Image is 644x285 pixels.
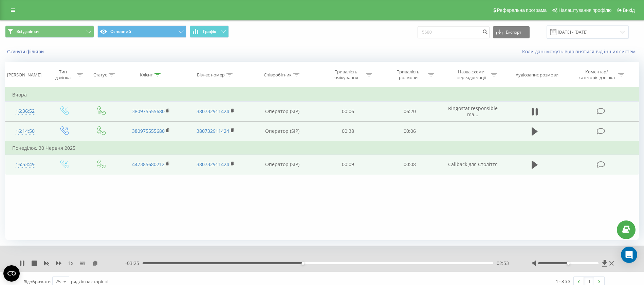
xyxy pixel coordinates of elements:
div: Співробітник [264,72,292,78]
td: Оператор (SIP) [248,121,317,141]
div: Accessibility label [567,262,570,265]
span: Налаштування профілю [558,7,611,13]
span: - 03:25 [125,260,143,267]
div: Бізнес номер [197,72,225,78]
div: Тривалість очікування [328,69,364,81]
div: Коментар/категорія дзвінка [577,69,617,81]
div: Аудіозапис розмови [516,72,558,78]
input: Пошук за номером [418,26,490,38]
td: Callback для Століття [441,155,505,174]
button: Open CMP widget [3,265,20,282]
div: 16:36:52 [12,105,38,118]
span: Ringostat responsible ma... [448,105,498,118]
a: 447385680212 [132,161,165,167]
div: Accessibility label [301,262,304,265]
a: 380975555680 [132,128,165,134]
button: Основний [97,25,186,38]
td: 06:20 [379,102,441,121]
a: 380975555680 [132,108,165,114]
span: Графік [203,29,216,34]
div: [PERSON_NAME] [7,72,41,78]
td: 00:38 [317,121,379,141]
td: Понеділок, 30 Червня 2025 [5,141,639,155]
div: Назва схеми переадресації [453,69,489,81]
span: рядків на сторінці [71,279,108,285]
a: 380732911424 [197,161,229,167]
span: 1 x [68,260,73,267]
button: Експорт [493,26,530,38]
td: 00:06 [379,121,441,141]
div: Тривалість розмови [390,69,426,81]
span: Всі дзвінки [16,29,39,34]
span: 02:53 [497,260,509,267]
td: Оператор (SIP) [248,155,317,174]
div: 16:14:50 [12,125,38,138]
a: 380732911424 [197,108,229,114]
span: Відображати [23,279,51,285]
a: 380732911424 [197,128,229,134]
button: Графік [190,25,229,38]
div: Статус [93,72,107,78]
td: Оператор (SIP) [248,102,317,121]
button: Всі дзвінки [5,25,94,38]
td: Вчора [5,88,639,102]
span: Реферальна програма [497,7,547,13]
div: 25 [55,278,61,285]
div: 1 - 3 з 3 [556,278,570,285]
a: Коли дані можуть відрізнятися вiд інших систем [522,48,639,55]
div: Тип дзвінка [51,69,75,81]
div: Open Intercom Messenger [621,247,637,263]
span: Вихід [623,7,635,13]
td: 00:09 [317,155,379,174]
button: Скинути фільтри [5,49,47,55]
td: 00:06 [317,102,379,121]
div: 16:53:49 [12,158,38,171]
div: Клієнт [140,72,153,78]
td: 00:08 [379,155,441,174]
